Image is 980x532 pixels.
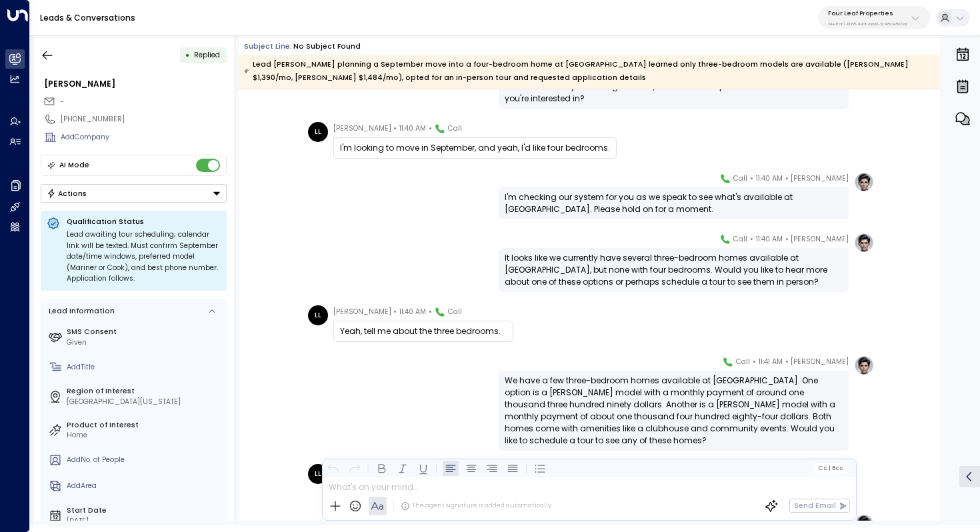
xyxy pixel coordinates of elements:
label: Start Date [67,505,223,516]
div: We have a few three-bedroom homes available at [GEOGRAPHIC_DATA]. One option is a [PERSON_NAME] m... [505,375,843,447]
span: Call [448,122,462,135]
div: Given [67,337,223,348]
p: Four Leaf Properties [828,9,907,17]
div: Got it! When are you looking to move, and is there a specific home or features you're interested in? [505,81,843,105]
span: [PERSON_NAME] [791,172,849,185]
button: Cc|Bcc [814,463,847,473]
span: [PERSON_NAME] [791,233,849,246]
span: 11:41 AM [759,355,783,369]
div: AI Mode [59,159,89,172]
span: • [429,122,432,135]
div: Lead awaiting tour scheduling; calendar link will be texted. Must confirm September date/time win... [67,229,221,285]
span: Call [736,355,750,369]
div: AddNo. of People [67,455,223,465]
span: 11:40 AM [399,122,426,135]
div: [DATE] [67,516,223,527]
span: • [785,172,789,185]
div: I'm checking our system for you as we speak to see what's available at [GEOGRAPHIC_DATA]. Please ... [505,191,843,215]
div: [PERSON_NAME] [44,78,227,90]
div: Lead [PERSON_NAME] planning a September move into a four-bedroom home at [GEOGRAPHIC_DATA] learne... [244,58,934,85]
div: AddArea [67,481,223,491]
img: profile-logo.png [854,233,874,253]
span: • [750,233,753,246]
span: Subject Line: [244,41,292,51]
span: 11:40 AM [756,233,783,246]
div: [GEOGRAPHIC_DATA][US_STATE] [67,397,223,407]
div: LL [308,305,328,325]
span: • [393,122,397,135]
button: Redo [346,460,362,476]
div: I'm looking to move in September, and yeah, I'd like four bedrooms. [340,142,610,154]
label: SMS Consent [67,327,223,337]
div: AddTitle [67,362,223,373]
span: • [429,305,432,319]
div: • [185,46,190,64]
span: Cc Bcc [818,465,843,471]
a: Leads & Conversations [40,12,135,23]
div: Lead Information [45,306,115,317]
img: profile-logo.png [854,355,874,375]
div: LL [308,122,328,142]
span: Call [733,233,747,246]
span: Call [733,172,747,185]
span: • [750,172,753,185]
div: It looks like we currently have several three-bedroom homes available at [GEOGRAPHIC_DATA], but n... [505,252,843,288]
button: Undo [325,460,341,476]
span: • [393,305,397,319]
div: Actions [47,189,87,198]
div: Button group with a nested menu [41,184,227,203]
p: 34e1cd17-0f68-49af-bd32-3c48ce8611d1 [828,21,907,27]
div: The agent signature is added automatically [401,501,551,511]
p: Qualification Status [67,217,221,227]
img: profile-logo.png [854,172,874,192]
div: Yeah, tell me about the three bedrooms. [340,325,507,337]
span: Replied [194,50,220,60]
div: AddCompany [61,132,227,143]
span: Call [448,305,462,319]
span: [PERSON_NAME] [333,122,391,135]
span: [PERSON_NAME] [333,305,391,319]
span: • [753,355,756,369]
span: • [785,233,789,246]
span: • [785,355,789,369]
label: Region of Interest [67,386,223,397]
span: 11:40 AM [756,172,783,185]
span: - [60,97,64,107]
span: [PERSON_NAME] [791,355,849,369]
div: No subject found [293,41,361,52]
span: 11:40 AM [399,305,426,319]
div: [PHONE_NUMBER] [61,114,227,125]
div: Home [67,430,223,441]
label: Product of Interest [67,420,223,431]
div: LL [308,464,328,484]
span: | [828,465,830,471]
button: Actions [41,184,227,203]
button: Four Leaf Properties34e1cd17-0f68-49af-bd32-3c48ce8611d1 [818,6,931,29]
